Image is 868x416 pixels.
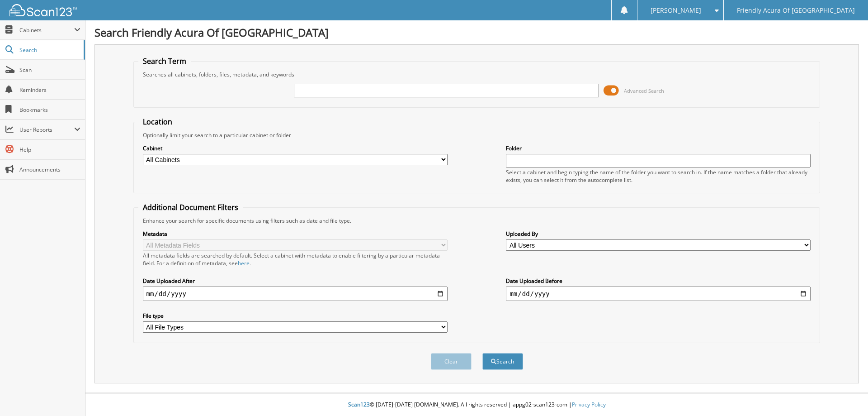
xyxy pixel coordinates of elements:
label: Date Uploaded After [143,277,448,285]
div: Optionally limit your search to a particular cabinet or folder [138,131,816,139]
input: start [143,287,448,301]
img: scan123-logo-white.svg [9,4,77,16]
span: Cabinets [19,26,74,34]
span: Friendly Acura Of [GEOGRAPHIC_DATA] [737,8,855,13]
label: Date Uploaded Before [506,277,811,285]
div: Select a cabinet and begin typing the name of the folder you want to search in. If the name match... [506,168,811,184]
h1: Search Friendly Acura Of [GEOGRAPHIC_DATA] [94,25,859,40]
a: here [238,259,250,267]
span: User Reports [19,126,74,134]
span: Bookmarks [19,106,80,114]
a: Privacy Policy [572,401,606,408]
span: [PERSON_NAME] [651,8,701,13]
span: Scan123 [348,401,370,408]
div: All metadata fields are searched by default. Select a cabinet with metadata to enable filtering b... [143,252,448,267]
label: Metadata [143,230,448,238]
label: File type [143,312,448,320]
label: Uploaded By [506,230,811,238]
span: Advanced Search [624,87,664,94]
span: Help [19,146,80,153]
label: Cabinet [143,144,448,152]
div: © [DATE]-[DATE] [DOMAIN_NAME]. All rights reserved | appg02-scan123-com | [85,394,868,416]
button: Search [482,353,523,370]
span: Scan [19,66,80,74]
iframe: Chat Widget [823,373,868,416]
span: Search [19,46,79,54]
legend: Location [138,117,177,127]
input: end [506,287,811,301]
span: Announcements [19,166,80,173]
div: Enhance your search for specific documents using filters such as date and file type. [138,217,816,225]
legend: Additional Document Filters [138,202,243,212]
label: Folder [506,144,811,152]
span: Reminders [19,86,80,94]
legend: Search Term [138,56,191,66]
div: Searches all cabinets, folders, files, metadata, and keywords [138,71,816,78]
button: Clear [431,353,472,370]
